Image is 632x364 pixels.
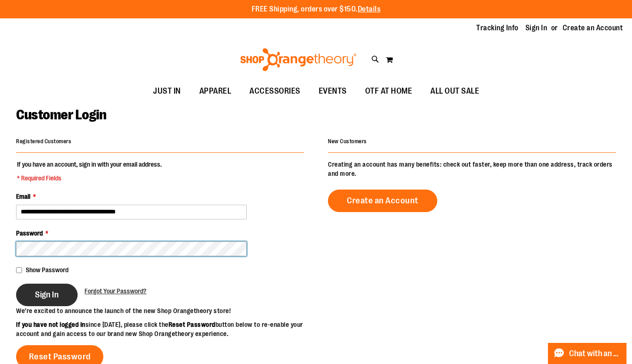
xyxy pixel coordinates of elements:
strong: New Customers [328,138,367,145]
span: Reset Password [29,352,91,362]
a: Tracking Info [476,23,519,33]
span: * Required Fields [17,174,162,183]
strong: Registered Customers [16,138,71,145]
strong: Reset Password [169,321,215,328]
button: Chat with an Expert [548,343,627,364]
span: Chat with an Expert [569,349,621,358]
span: Password [16,230,43,237]
p: since [DATE], please click the button below to re-enable your account and gain access to our bran... [16,320,316,338]
a: Details [358,5,381,13]
span: Create an Account [347,196,418,206]
span: Email [16,193,30,200]
a: Create an Account [563,23,623,33]
a: Forgot Your Password? [85,286,147,296]
p: Creating an account has many benefits: check out faster, keep more than one address, track orders... [328,160,616,178]
span: Show Password [26,266,68,274]
span: ACCESSORIES [249,81,300,101]
img: Shop Orangetheory [239,48,358,71]
span: EVENTS [319,81,347,101]
span: JUST IN [153,81,181,101]
strong: If you have not logged in [16,321,85,328]
a: Sign In [525,23,547,33]
span: Forgot Your Password? [85,287,147,295]
button: Sign In [16,284,78,306]
span: APPAREL [199,81,231,101]
p: FREE Shipping, orders over $150. [252,4,381,15]
span: Sign In [35,290,59,300]
span: OTF AT HOME [365,81,412,101]
p: We’re excited to announce the launch of the new Shop Orangetheory store! [16,306,316,315]
a: Create an Account [328,190,437,212]
legend: If you have an account, sign in with your email address. [16,160,163,183]
span: Customer Login [16,107,106,123]
span: ALL OUT SALE [430,81,479,101]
